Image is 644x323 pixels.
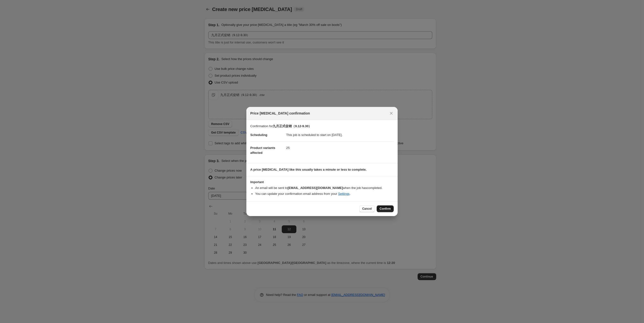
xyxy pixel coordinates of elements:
[362,207,372,211] span: Cancel
[377,205,394,212] button: Confirm
[380,207,391,211] span: Confirm
[286,141,394,154] dd: 25
[255,191,394,196] li: You can update your confirmation email address from your .
[338,192,350,196] a: Settings
[250,133,267,137] span: Scheduling
[250,168,367,171] b: A price [MEDICAL_DATA] like this usually takes a minute or less to complete.
[255,186,394,190] li: An email will be sent to when the job has completed .
[250,124,394,129] p: Confirmation for
[286,129,394,141] dd: This job is scheduled to start on [DATE].
[388,110,395,117] button: Close
[359,205,375,212] button: Cancel
[250,146,275,155] span: Product variants affected
[250,111,310,116] span: Price [MEDICAL_DATA] confirmation
[288,186,343,190] b: [EMAIL_ADDRESS][DOMAIN_NAME]
[250,180,394,184] h3: Important
[273,124,312,128] b: 九月正式促销（9.12-9.30）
